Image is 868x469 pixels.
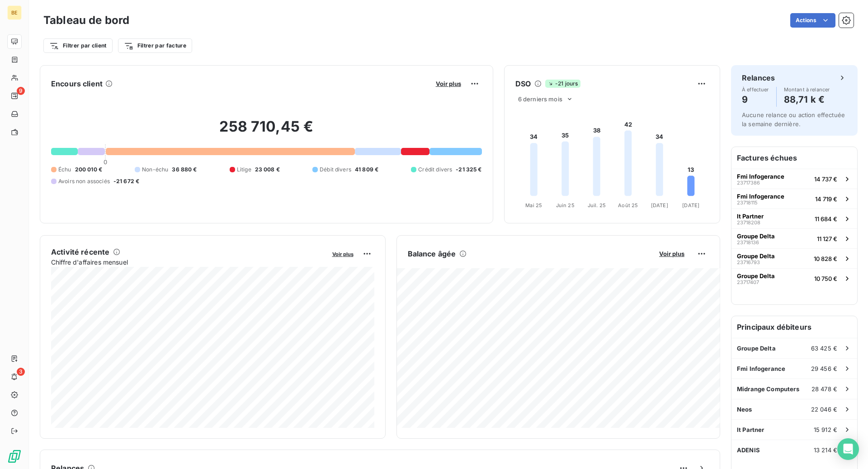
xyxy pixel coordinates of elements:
[51,246,109,257] h6: Activité récente
[172,166,197,174] span: 36 880 €
[51,78,103,89] h6: Encours client
[731,147,857,169] h6: Factures échues
[545,80,580,88] span: -21 jours
[737,426,764,433] span: It Partner
[113,177,139,185] span: -21 672 €
[7,5,22,20] div: BE
[815,215,837,223] span: 11 684 €
[237,166,251,174] span: Litige
[255,166,280,174] span: 23 008 €
[659,250,684,257] span: Voir plus
[737,220,760,225] span: 23718208
[731,169,857,189] button: Fmi Infogerance2371738614 737 €
[814,446,837,454] span: 13 214 €
[837,438,859,460] div: Open Intercom Messenger
[142,166,168,174] span: Non-échu
[332,251,354,257] span: Voir plus
[51,118,482,145] h2: 258 710,45 €
[811,365,837,372] span: 29 456 €
[43,38,113,53] button: Filtrer par client
[17,87,25,95] span: 9
[651,202,668,208] tspan: [DATE]
[815,195,837,203] span: 14 719 €
[58,166,71,174] span: Échu
[17,368,25,376] span: 3
[742,92,769,107] h4: 9
[737,446,760,454] span: ADENIS
[737,213,764,220] span: It Partner
[811,406,837,413] span: 22 046 €
[742,111,845,128] span: Aucune relance ou action effectuée la semaine dernière.
[518,95,562,103] span: 6 derniers mois
[814,275,837,282] span: 10 750 €
[737,240,759,245] span: 23718136
[731,268,857,288] button: Groupe Delta2371740710 750 €
[737,365,785,372] span: Fmi Infogerance
[682,202,699,208] tspan: [DATE]
[104,158,107,166] span: 0
[737,252,775,260] span: Groupe Delta
[731,248,857,268] button: Groupe Delta2371679310 828 €
[618,202,638,208] tspan: Août 25
[433,80,464,88] button: Voir plus
[330,250,356,258] button: Voir plus
[814,426,837,433] span: 15 912 €
[784,87,830,92] span: Montant à relancer
[737,385,799,393] span: Midrange Computers
[814,175,837,183] span: 14 737 €
[737,272,775,280] span: Groupe Delta
[731,228,857,248] button: Groupe Delta2371813611 127 €
[811,385,837,393] span: 28 478 €
[742,72,775,83] h6: Relances
[556,202,574,208] tspan: Juin 25
[51,257,326,267] span: Chiffre d'affaires mensuel
[656,250,687,258] button: Voir plus
[784,92,830,107] h4: 88,71 k €
[587,202,605,208] tspan: Juil. 25
[75,166,102,174] span: 200 010 €
[436,80,461,87] span: Voir plus
[118,38,192,53] button: Filtrer par facture
[814,255,837,262] span: 10 828 €
[355,166,378,174] span: 41 809 €
[408,248,456,259] h6: Balance âgée
[817,235,837,242] span: 11 127 €
[742,87,769,92] span: À effectuer
[737,232,775,240] span: Groupe Delta
[731,189,857,208] button: Fmi Infogerance2371811514 719 €
[731,316,857,338] h6: Principaux débiteurs
[731,208,857,228] button: It Partner2371820811 684 €
[737,260,760,265] span: 23716793
[737,180,760,185] span: 23717386
[43,12,129,28] h3: Tableau de bord
[737,345,776,352] span: Groupe Delta
[58,177,110,185] span: Avoirs non associés
[811,345,837,352] span: 63 425 €
[320,166,351,174] span: Débit divers
[515,78,531,89] h6: DSO
[7,449,22,464] img: Logo LeanPay
[737,173,784,180] span: Fmi Infogerance
[456,166,481,174] span: -21 325 €
[790,13,835,28] button: Actions
[737,280,759,285] span: 23717407
[737,406,752,413] span: Neos
[525,202,542,208] tspan: Mai 25
[418,166,452,174] span: Crédit divers
[737,193,784,200] span: Fmi Infogerance
[737,200,758,205] span: 23718115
